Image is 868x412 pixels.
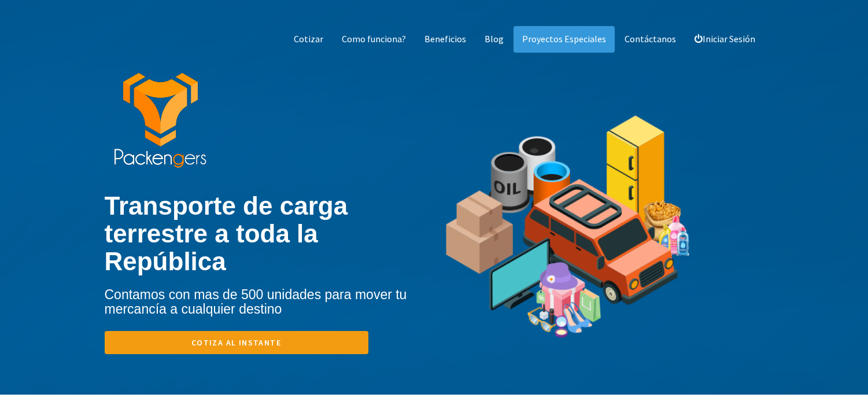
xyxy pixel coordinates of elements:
[285,26,332,53] a: Cotizar
[443,76,693,395] img: tipos de mercancia de transporte de carga
[105,288,434,317] h4: Contamos con mas de 500 unidades para mover tu mercancía a cualquier destino
[416,26,475,53] a: Beneficios
[616,26,685,53] a: Contáctanos
[476,26,512,53] a: Blog
[514,26,615,53] a: Proyectos Especiales
[105,192,348,276] b: Transporte de carga terrestre a toda la República
[686,26,764,53] a: Iniciar Sesión
[9,395,859,406] div: click para cotizar
[113,73,207,169] img: packengers
[105,331,368,354] a: Cotiza al instante
[333,26,415,53] a: Como funciona?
